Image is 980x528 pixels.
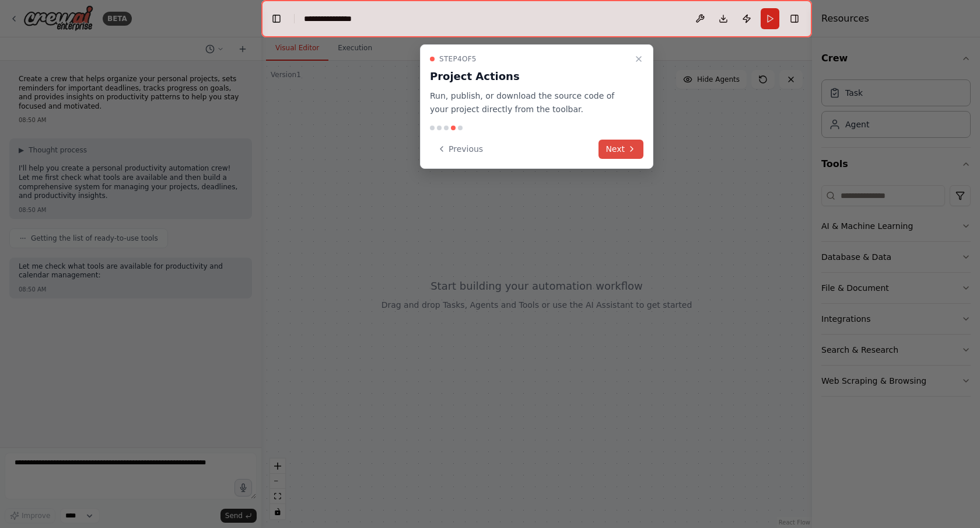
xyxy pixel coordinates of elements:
p: Run, publish, or download the source code of your project directly from the toolbar. [430,89,629,116]
button: Next [598,140,643,159]
h3: Project Actions [430,68,629,85]
button: Hide left sidebar [268,11,285,27]
button: Previous [430,140,490,159]
span: Step 4 of 5 [439,54,477,64]
button: Close walkthrough [632,52,646,66]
